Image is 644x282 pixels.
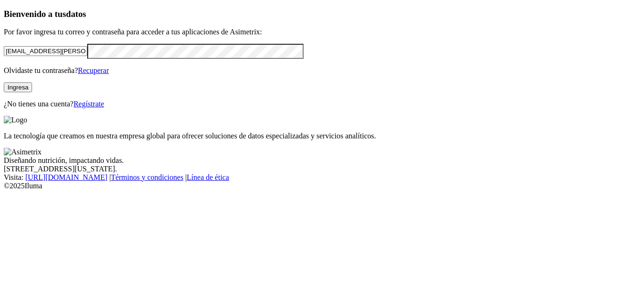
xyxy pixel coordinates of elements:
p: Olvidaste tu contraseña? [4,66,640,75]
p: La tecnología que creamos en nuestra empresa global para ofrecer soluciones de datos especializad... [4,132,640,140]
a: [URL][DOMAIN_NAME] [25,173,107,181]
p: ¿No tienes una cuenta? [4,100,640,108]
a: Términos y condiciones [111,173,183,181]
img: Logo [4,116,27,124]
div: [STREET_ADDRESS][US_STATE]. [4,165,640,173]
h3: Bienvenido a tus [4,9,640,19]
p: Por favor ingresa tu correo y contraseña para acceder a tus aplicaciones de Asimetrix: [4,28,640,36]
div: © 2025 Iluma [4,182,640,190]
div: Diseñando nutrición, impactando vidas. [4,156,640,165]
a: Recuperar [78,66,109,74]
div: Visita : | | [4,173,640,182]
input: Tu correo [4,46,87,56]
a: Regístrate [74,100,104,108]
img: Asimetrix [4,148,41,156]
a: Línea de ética [187,173,229,181]
span: datos [66,9,86,19]
button: Ingresa [4,82,32,92]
